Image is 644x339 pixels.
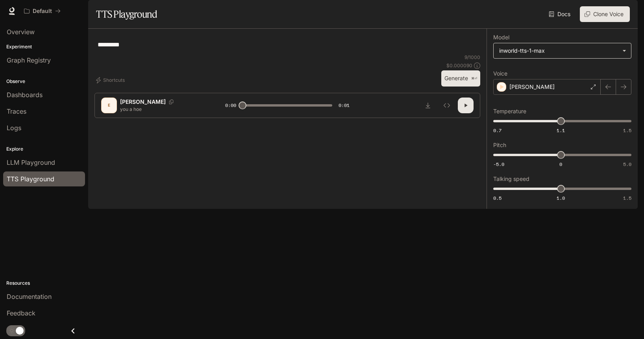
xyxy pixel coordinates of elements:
button: Generate⌘⏎ [441,70,480,87]
span: 1.1 [557,127,565,134]
span: 0:01 [339,101,350,109]
span: 0:00 [225,101,236,109]
button: Shortcuts [94,74,128,87]
p: $ 0.000090 [446,62,472,69]
p: 9 / 1000 [464,54,480,61]
span: 1.0 [557,195,565,201]
span: 0.5 [493,195,502,201]
p: [PERSON_NAME] [120,98,166,106]
span: -5.0 [493,161,504,168]
p: Temperature [493,109,526,114]
p: you a hoe [120,106,206,112]
a: Docs [547,6,574,22]
span: 1.5 [623,127,631,134]
div: inworld-tts-1-max [494,43,631,58]
div: inworld-tts-1-max [499,47,618,55]
p: Default [33,8,52,15]
button: Download audio [420,98,436,113]
button: Inspect [439,98,455,113]
span: 5.0 [623,161,631,168]
div: E [103,99,115,112]
span: 0.7 [493,127,502,134]
p: Talking speed [493,176,529,182]
p: Voice [493,71,507,76]
button: Copy Voice ID [166,99,177,104]
button: Clone Voice [580,6,630,22]
p: Pitch [493,142,506,148]
p: Model [493,35,509,40]
h1: TTS Playground [96,6,157,22]
span: 1.5 [623,195,631,201]
p: ⌘⏎ [471,76,477,81]
button: All workspaces [20,3,64,19]
span: 0 [559,161,562,168]
p: [PERSON_NAME] [509,83,555,91]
